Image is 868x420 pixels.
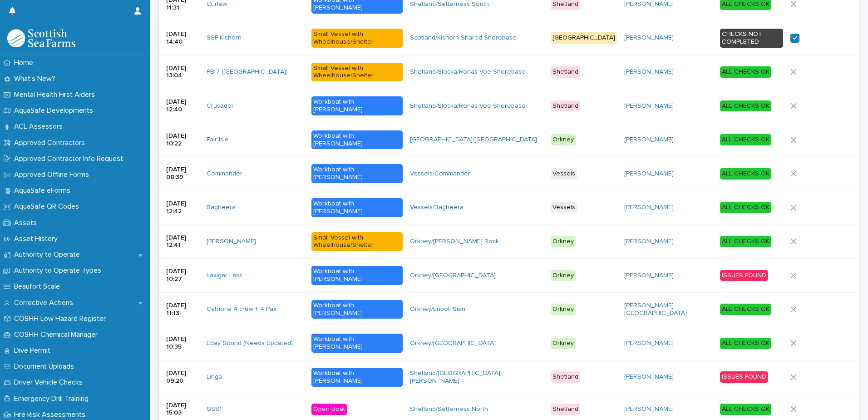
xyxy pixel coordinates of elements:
a: PB 7 ([GEOGRAPHIC_DATA]) [207,68,288,76]
div: Workboat with [PERSON_NAME] [311,164,403,183]
p: Asset History [10,235,65,243]
div: Workboat with [PERSON_NAME] [311,300,403,319]
div: Shetland [551,404,580,415]
a: Fair Isle [207,136,229,144]
div: Orkney [551,236,576,247]
div: Workboat with [PERSON_NAME] [311,266,403,285]
a: [PERSON_NAME] [624,0,674,8]
div: Workboat with [PERSON_NAME] [311,96,403,115]
a: [PERSON_NAME] [624,170,674,178]
div: Small Vessel with Wheelhouse/Shelter [311,232,403,251]
tr: [DATE] 13:04PB 7 ([GEOGRAPHIC_DATA]) Small Vessel with Wheelhouse/ShelterShetland/Slocka/Ronas Vo... [159,55,859,89]
a: Bagheera [207,204,236,211]
p: Authority to Operate [10,250,87,259]
p: [DATE] 14:40 [166,30,199,46]
a: Shetland/[GEOGRAPHIC_DATA][PERSON_NAME] [410,370,544,385]
tr: [DATE] 10:22Fair Isle Workboat with [PERSON_NAME][GEOGRAPHIC_DATA]/[GEOGRAPHIC_DATA] Orkney[PERSO... [159,123,859,157]
div: Orkney [551,134,576,145]
p: [DATE] 12:41 [166,234,199,250]
div: Shetland [551,100,580,112]
a: Orkney/[GEOGRAPHIC_DATA] [410,272,496,280]
a: Catriona 4 crew + 4 Pax [207,305,276,313]
a: [PERSON_NAME][GEOGRAPHIC_DATA] [624,302,713,317]
tr: [DATE] 08:39Commander Workboat with [PERSON_NAME]Vessels/Commander Vessels[PERSON_NAME] ALL CHECK... [159,157,859,191]
p: [DATE] 11:13 [166,302,199,317]
p: Approved Contractors [10,139,92,147]
p: Approved Offline Forms [10,170,96,179]
a: Vessels/Commander [410,170,470,178]
div: Orkney [551,338,576,349]
tr: [DATE] 14:40SSF Kishorn Small Vessel with Wheelhouse/ShelterScotland/Kishorn Shared Shorebase [GE... [159,21,859,55]
div: ALL CHECKS OK [720,100,771,112]
a: [PERSON_NAME] [207,238,256,245]
a: Orkney/[GEOGRAPHIC_DATA] [410,340,496,347]
a: Shetland/Slocka/Ronas Voe Shorebase [410,68,526,76]
a: Commander [207,170,242,178]
a: [PERSON_NAME] [624,272,674,280]
a: Shetland/Slocka/Ronas Voe Shorebase [410,102,526,110]
a: [PERSON_NAME] [624,340,674,347]
div: ALL CHECKS OK [720,338,771,349]
tr: [DATE] 12:41[PERSON_NAME] Small Vessel with Wheelhouse/ShelterOrkney/[PERSON_NAME] Rock Orkney[PE... [159,225,859,259]
div: ALL CHECKS OK [720,134,771,145]
p: [DATE] 12:42 [166,200,199,215]
div: Orkney [551,270,576,281]
tr: [DATE] 09:20Linga Workboat with [PERSON_NAME]Shetland/[GEOGRAPHIC_DATA][PERSON_NAME] Shetland[PER... [159,360,859,394]
a: [PERSON_NAME] [624,238,674,245]
a: Crusader [207,102,234,110]
a: [PERSON_NAME] [624,204,674,211]
a: GSS1 [207,405,222,413]
a: Eday Sound (Needs Updated) [207,340,293,347]
p: Beaufort Scale [10,282,67,291]
div: Workboat with [PERSON_NAME] [311,334,403,353]
a: Shetland/Setterness North [410,405,488,413]
div: ALL CHECKS OK [720,404,771,415]
div: Open Boat [311,404,347,415]
p: AquaSafe eForms [10,186,78,195]
a: Orkney/Eriboll Sian [410,305,465,313]
tr: [DATE] 10:35Eday Sound (Needs Updated) Workboat with [PERSON_NAME]Orkney/[GEOGRAPHIC_DATA] Orkney... [159,326,859,360]
div: ISSUES FOUND [720,270,768,281]
a: [PERSON_NAME] [624,34,674,42]
p: AquaSafe QR Codes [10,202,86,211]
div: [GEOGRAPHIC_DATA] [551,32,617,44]
p: Home [10,59,40,67]
p: What's New? [10,75,63,83]
a: [GEOGRAPHIC_DATA]/[GEOGRAPHIC_DATA] [410,136,537,144]
a: [PERSON_NAME] [624,405,674,413]
div: Shetland [551,371,580,383]
a: [PERSON_NAME] [624,373,674,381]
div: ALL CHECKS OK [720,202,771,213]
div: ALL CHECKS OK [720,304,771,315]
p: Mental Health First Aiders [10,90,102,99]
div: CHECKS NOT COMPLETED [720,29,783,48]
p: [DATE] 09:20 [166,370,199,385]
div: Shetland [551,66,580,78]
p: Assets [10,219,44,227]
a: Curlew [207,0,227,8]
div: Workboat with [PERSON_NAME] [311,368,403,387]
a: Vessels/Bagheera [410,204,464,211]
p: COSHH Low Hazard Register [10,315,113,323]
p: [DATE] 15:03 [166,402,199,417]
div: Orkney [551,304,576,315]
tr: [DATE] 12:42Bagheera Workboat with [PERSON_NAME]Vessels/Bagheera Vessels[PERSON_NAME] ALL CHECKS OK [159,190,859,225]
p: ACL Assessors [10,122,70,131]
p: AquaSafe Developments [10,106,100,115]
a: Linga [207,373,222,381]
div: Workboat with [PERSON_NAME] [311,198,403,217]
p: Document Uploads [10,362,81,371]
a: [PERSON_NAME] [624,68,674,76]
p: [DATE] 10:27 [166,268,199,283]
a: Shetland/Setterness South [410,0,489,8]
div: Vessels [551,168,577,180]
p: [DATE] 12:40 [166,98,199,114]
div: Vessels [551,202,577,213]
div: ALL CHECKS OK [720,236,771,247]
tr: [DATE] 12:40Crusader Workboat with [PERSON_NAME]Shetland/Slocka/Ronas Voe Shorebase Shetland[PERS... [159,89,859,123]
img: bPIBxiqnSb2ggTQWdOVV [7,29,75,47]
a: Orkney/[PERSON_NAME] Rock [410,238,499,245]
div: ISSUES FOUND [720,371,768,383]
p: Emergency Drill Training [10,395,96,403]
p: [DATE] 10:35 [166,335,199,351]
